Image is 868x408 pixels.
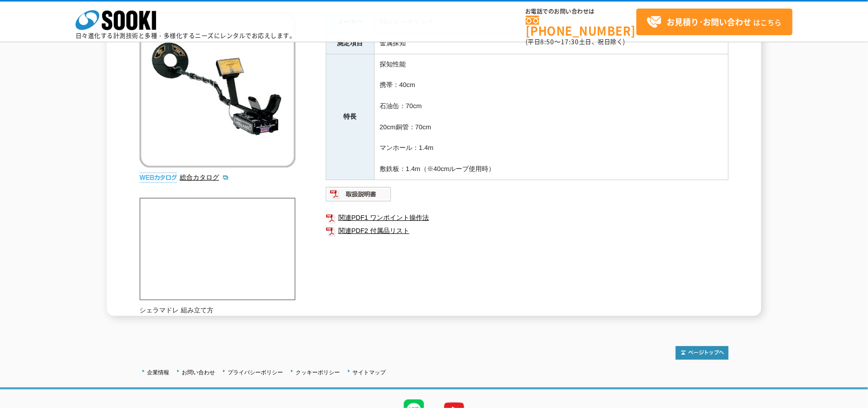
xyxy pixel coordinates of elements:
[147,369,169,375] a: 企業情報
[526,9,636,15] span: お電話でのお問い合わせは
[526,16,636,36] a: [PHONE_NUMBER]
[667,16,751,28] strong: お見積り･お問い合わせ
[139,12,296,168] img: 金属探知機 シェラマドレ
[139,173,177,183] img: webカタログ
[76,33,296,39] p: 日々進化する計測技術と多種・多様化するニーズにレンタルでお応えします。
[352,369,386,375] a: サイトマップ
[375,54,729,180] td: 探知性能 携帯：40cm 石油缶：70cm 20cm銅管：70cm マンホール：1.4m 敷鉄板：1.4m（※40cmループ使用時）
[676,346,729,360] img: トップページへ
[326,211,729,224] a: 関連PDF1 ワンポイント操作法
[646,15,781,30] span: はこちら
[182,369,215,375] a: お問い合わせ
[180,174,229,181] a: 総合カタログ
[296,369,340,375] a: クッキーポリシー
[326,186,392,202] img: 取扱説明書
[561,37,579,46] span: 17:30
[228,369,283,375] a: プライバシーポリシー
[326,54,375,180] th: 特長
[541,37,555,46] span: 8:50
[326,224,729,237] a: 関連PDF2 付属品リスト
[326,193,392,200] a: 取扱説明書
[636,9,792,35] a: お見積り･お問い合わせはこちら
[526,37,625,46] span: (平日 ～ 土日、祝日除く)
[139,305,296,316] p: シェラマドレ 組み立て方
